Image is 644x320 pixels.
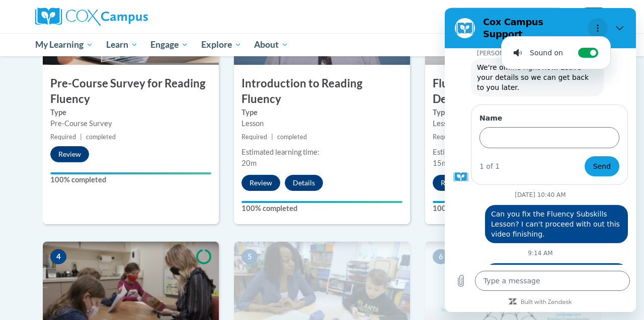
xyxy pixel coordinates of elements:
button: Account Settings [579,8,609,24]
h3: Introduction to Reading Fluency [234,76,410,107]
span: 15m [433,159,448,167]
a: Engage [144,33,195,56]
button: Review [50,146,89,162]
a: About [248,33,295,56]
a: My Learning [29,33,100,56]
label: Type [242,107,403,118]
label: 100% completed [50,174,211,185]
span: completed [277,133,307,141]
span: 4 [50,249,66,264]
span: Explore [201,39,242,51]
span: 6 [433,249,449,264]
div: Lesson [242,118,403,129]
h3: Fluency and Reading Development [425,76,601,107]
h3: Pre-Course Survey for Reading Fluency [43,76,219,107]
iframe: Messaging window [445,8,636,312]
span: 5 [242,249,258,264]
label: Type [433,107,594,118]
div: Pre-Course Survey [50,118,211,129]
span: Engage [150,39,188,51]
label: Type [50,107,211,118]
span: Learn [106,39,138,51]
span: My Learning [35,39,93,51]
a: Cox Campus [35,8,216,26]
span: About [254,39,288,51]
button: Review [433,175,471,191]
div: Estimated learning time: [242,147,403,158]
img: Cox Campus [35,8,148,26]
div: Main menu [28,33,616,56]
span: Required [50,133,76,141]
span: | [80,133,82,141]
button: Details [285,175,323,191]
a: Learn [100,33,144,56]
div: Estimated learning time: [433,147,594,158]
span: completed [86,133,116,141]
button: Review [242,175,280,191]
div: Your progress [50,172,211,174]
span: Required [242,133,267,141]
label: 100% completed [242,203,403,214]
div: Lesson [433,118,594,129]
span: 20m [242,159,257,167]
span: | [271,133,273,141]
div: Your progress [433,201,594,203]
span: Required [433,133,458,141]
label: 100% completed [433,203,594,214]
div: Your progress [242,201,403,203]
a: Explore [195,33,248,56]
